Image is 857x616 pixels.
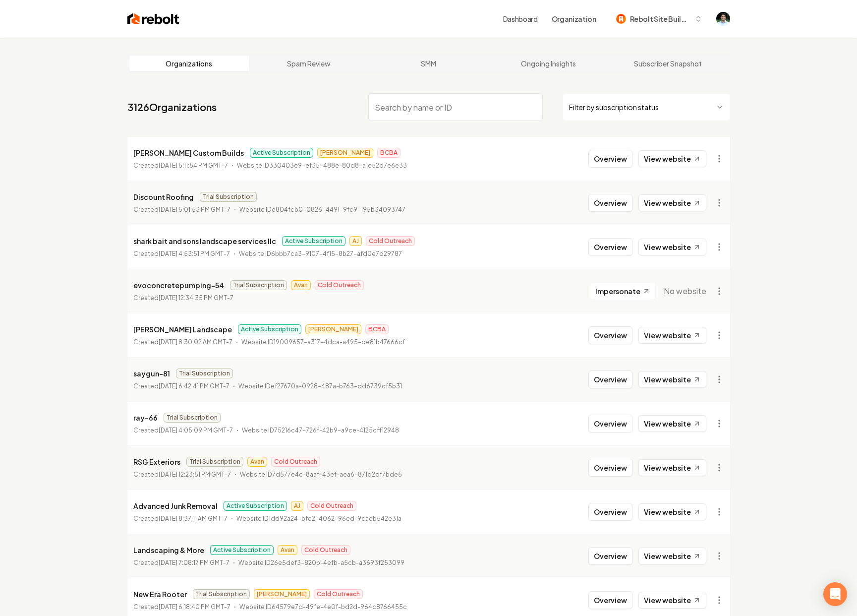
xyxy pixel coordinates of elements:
input: Search by name or ID [368,93,543,121]
p: Created [133,558,229,568]
a: View website [638,150,706,167]
time: [DATE] 5:11:54 PM GMT-7 [159,162,228,169]
img: Rebolt Site Builder [616,14,626,24]
span: AJ [291,501,303,511]
span: Avan [278,545,297,555]
span: Active Subscription [282,236,345,246]
a: View website [638,327,706,344]
p: Created [133,514,228,524]
span: Trial Subscription [230,280,287,290]
p: RSG Exteriors [133,456,180,468]
span: Active Subscription [238,324,301,334]
p: Created [133,161,228,171]
span: Cold Outreach [301,545,350,555]
button: Overview [588,194,632,212]
p: Created [133,470,231,480]
a: View website [638,194,706,211]
button: Overview [588,459,632,477]
span: AJ [349,236,362,246]
p: Website ID 64579e7d-49fe-4e0f-bd2d-964c8766455c [239,602,407,612]
time: [DATE] 7:08:17 PM GMT-7 [159,559,229,566]
button: Overview [588,326,632,344]
time: [DATE] 5:01:53 PM GMT-7 [159,206,230,213]
img: Rebolt Logo [127,12,179,26]
p: Website ID 1dd92a24-bfc2-4062-96ed-9cacb542e31a [236,514,401,524]
p: [PERSON_NAME] Landscape [133,323,232,335]
p: Created [133,602,230,612]
a: Ongoing Insights [488,56,608,71]
span: Avan [291,280,311,290]
p: Created [133,426,233,435]
a: Spam Review [249,56,369,71]
p: [PERSON_NAME] Custom Builds [133,147,244,159]
span: Trial Subscription [200,192,257,202]
span: BCBA [377,148,400,158]
button: Impersonate [590,282,656,300]
span: Active Subscription [224,501,287,511]
p: Website ID 6bbb7ca3-9107-4f15-8b27-afd0e7d29787 [239,249,402,259]
button: Overview [588,503,632,521]
p: Created [133,381,229,391]
span: Cold Outreach [366,236,415,246]
a: SMM [369,56,489,71]
p: Website ID e804fcb0-0826-4491-9fc9-195b34093747 [239,205,405,215]
p: Advanced Junk Removal [133,500,218,512]
span: Cold Outreach [315,280,364,290]
img: Arwin Rahmatpanah [716,12,730,26]
span: Cold Outreach [271,457,320,467]
p: Website ID 330403e9-ef35-488e-80d8-a1e52d7e6e33 [237,161,407,171]
time: [DATE] 12:23:51 PM GMT-7 [159,471,231,478]
p: evoconcretepumping-54 [133,279,224,291]
p: Created [133,337,232,347]
button: Overview [588,415,632,432]
p: Website ID 26e5def3-820b-4efb-a5cb-a3693f253099 [238,558,404,568]
time: [DATE] 4:05:09 PM GMT-7 [159,427,233,434]
p: Created [133,205,230,215]
p: Created [133,293,233,303]
p: Landscaping & More [133,544,204,556]
time: [DATE] 8:37:11 AM GMT-7 [159,515,228,522]
span: Active Subscription [210,545,274,555]
a: Subscriber Snapshot [608,56,728,71]
p: Website ID 7d577e4c-8aaf-43ef-aea6-871d2df7bde5 [240,470,402,480]
span: Active Subscription [250,148,313,158]
p: ray-66 [133,412,158,424]
div: Open Intercom Messenger [823,582,847,606]
a: View website [638,239,706,255]
a: View website [638,503,706,520]
time: [DATE] 12:34:35 PM GMT-7 [159,294,233,302]
button: Overview [588,591,632,609]
span: Cold Outreach [314,589,363,599]
span: [PERSON_NAME] [305,324,361,334]
p: shark bait and sons landscape services llc [133,235,276,247]
span: Trial Subscription [186,457,243,467]
p: Discount Roofing [133,191,194,203]
span: [PERSON_NAME] [317,148,373,158]
button: Open user button [716,12,730,26]
p: Website ID 19009657-a317-4dca-a495-de81b47666cf [241,337,405,347]
a: 3126Organizations [127,100,217,114]
span: Cold Outreach [307,501,356,511]
time: [DATE] 6:42:41 PM GMT-7 [159,382,229,390]
span: No website [664,285,706,297]
a: View website [638,459,706,476]
p: saygun-81 [133,368,170,379]
a: View website [638,548,706,564]
p: Created [133,249,230,259]
span: Trial Subscription [176,369,233,378]
p: Website ID 75216c47-726f-42b9-a9ce-4125cff12948 [242,426,399,435]
a: Organizations [129,56,249,71]
span: Trial Subscription [193,589,250,599]
button: Overview [588,150,632,168]
a: View website [638,592,706,609]
button: Organization [546,10,602,28]
a: View website [638,415,706,432]
button: Overview [588,370,632,388]
span: Avan [247,457,267,467]
button: Overview [588,547,632,565]
time: [DATE] 4:53:51 PM GMT-7 [159,250,230,257]
button: Overview [588,238,632,256]
span: Impersonate [595,286,640,296]
span: Trial Subscription [164,413,221,423]
p: Website ID ef27670a-0928-487a-b763-dd6739cf5b31 [238,381,402,391]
